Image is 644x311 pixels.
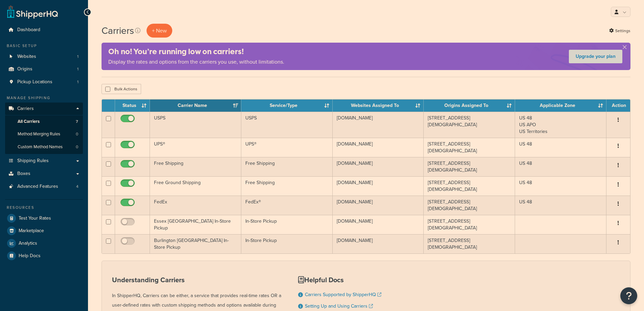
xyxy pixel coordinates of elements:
[5,212,83,224] a: Test Your Rates
[515,196,606,215] td: US 48
[5,63,83,75] a: Origins 1
[5,168,83,180] a: Boxes
[333,234,424,253] td: [DOMAIN_NAME]
[147,24,172,38] button: + New
[108,46,284,57] h4: Oh no! You’re running low on carriers!
[76,184,79,190] span: 4
[5,76,83,88] a: Pickup Locations 1
[333,112,424,138] td: [DOMAIN_NAME]
[5,24,83,36] li: Dashboard
[5,205,83,210] div: Resources
[19,253,41,259] span: Help Docs
[515,157,606,176] td: US 48
[17,184,58,190] span: Advanced Features
[424,196,515,215] td: [STREET_ADDRESS][DEMOGRAPHIC_DATA]
[5,180,83,193] a: Advanced Features 4
[333,138,424,157] td: [DOMAIN_NAME]
[515,138,606,157] td: US 48
[620,287,637,304] button: Open Resource Center
[241,112,333,138] td: USPS
[241,196,333,215] td: FedEx®
[5,155,83,167] a: Shipping Rules
[5,50,83,63] a: Websites 1
[5,250,83,262] a: Help Docs
[150,176,241,196] td: Free Ground Shipping
[5,141,83,153] a: Custom Method Names 0
[5,50,83,63] li: Websites
[76,144,78,150] span: 0
[333,196,424,215] td: [DOMAIN_NAME]
[424,215,515,234] td: [STREET_ADDRESS][DEMOGRAPHIC_DATA]
[241,215,333,234] td: In-Store Pickup
[17,54,36,60] span: Websites
[5,43,83,49] div: Basic Setup
[606,99,630,112] th: Action
[424,138,515,157] td: [STREET_ADDRESS][DEMOGRAPHIC_DATA]
[5,237,83,249] a: Analytics
[5,115,83,128] li: All Carriers
[150,157,241,176] td: Free Shipping
[5,95,83,101] div: Manage Shipping
[333,176,424,196] td: [DOMAIN_NAME]
[102,84,141,94] button: Bulk Actions
[150,196,241,215] td: FedEx
[424,176,515,196] td: [STREET_ADDRESS][DEMOGRAPHIC_DATA]
[298,276,386,284] h3: Helpful Docs
[17,79,52,85] span: Pickup Locations
[333,157,424,176] td: [DOMAIN_NAME]
[19,241,37,246] span: Analytics
[19,216,51,221] span: Test Your Rates
[241,234,333,253] td: In-Store Pickup
[150,215,241,234] td: Essex [GEOGRAPHIC_DATA] In-Store Pickup
[18,119,40,125] span: All Carriers
[77,79,79,85] span: 1
[150,234,241,253] td: Burlington [GEOGRAPHIC_DATA] In-Store Pickup
[17,171,30,177] span: Boxes
[150,138,241,157] td: UPS®
[18,131,60,137] span: Method Merging Rules
[333,99,424,112] th: Websites Assigned To: activate to sort column ascending
[5,103,83,115] a: Carriers
[76,131,78,137] span: 0
[241,176,333,196] td: Free Shipping
[424,234,515,253] td: [STREET_ADDRESS][DEMOGRAPHIC_DATA]
[241,99,333,112] th: Service/Type: activate to sort column ascending
[424,112,515,138] td: [STREET_ADDRESS][DEMOGRAPHIC_DATA]
[19,228,44,234] span: Marketplace
[241,157,333,176] td: Free Shipping
[102,24,134,37] h1: Carriers
[77,66,79,72] span: 1
[5,103,83,154] li: Carriers
[115,99,150,112] th: Status: activate to sort column ascending
[305,291,381,298] a: Carriers Supported by ShipperHQ
[108,57,284,67] p: Display the rates and options from the carriers you use, without limitations.
[76,119,78,125] span: 7
[5,76,83,88] li: Pickup Locations
[609,26,630,36] a: Settings
[424,99,515,112] th: Origins Assigned To: activate to sort column ascending
[150,112,241,138] td: USPS
[333,215,424,234] td: [DOMAIN_NAME]
[5,63,83,75] li: Origins
[515,176,606,196] td: US 48
[5,225,83,237] a: Marketplace
[305,303,373,310] a: Setting Up and Using Carriers
[241,138,333,157] td: UPS®
[424,157,515,176] td: [STREET_ADDRESS][DEMOGRAPHIC_DATA]
[515,112,606,138] td: US 48 US APO US Territories
[5,141,83,153] li: Custom Method Names
[112,276,281,284] h3: Understanding Carriers
[5,128,83,140] a: Method Merging Rules 0
[77,54,79,60] span: 1
[5,115,83,128] a: All Carriers 7
[17,106,34,112] span: Carriers
[17,27,40,33] span: Dashboard
[17,158,49,164] span: Shipping Rules
[150,99,241,112] th: Carrier Name: activate to sort column ascending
